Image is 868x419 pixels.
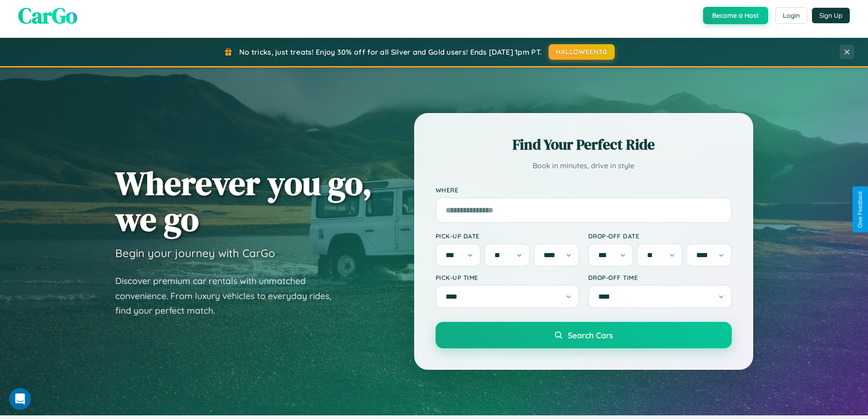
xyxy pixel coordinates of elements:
label: Drop-off Time [588,274,732,281]
button: Become a Host [703,7,768,24]
div: Give Feedback [857,191,863,228]
h2: Find Your Perfect Ride [436,134,732,155]
span: No tricks, just treats! Enjoy 30% off for all Silver and Gold users! Ends [DATE] 1pm PT. [239,47,542,57]
p: Book in minutes, drive in style [436,159,732,172]
button: Search Cars [436,322,732,348]
button: Login [775,7,807,24]
button: HALLOWEEN30 [549,44,615,60]
iframe: Intercom live chat [9,388,31,410]
button: Sign Up [812,8,850,23]
span: CarGo [18,0,77,31]
label: Pick-up Time [436,274,579,281]
span: Search Cars [568,330,613,340]
label: Drop-off Date [588,232,732,240]
p: Discover premium car rentals with unmatched convenience. From luxury vehicles to everyday rides, ... [115,274,343,318]
h1: Wherever you go, we go [115,165,372,237]
label: Pick-up Date [436,232,579,240]
h3: Begin your journey with CarGo [115,246,275,260]
label: Where [436,186,732,194]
